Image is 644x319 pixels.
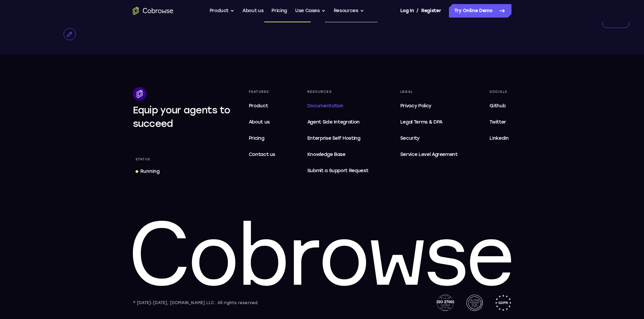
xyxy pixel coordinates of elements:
a: Service Level Agreement [398,148,460,161]
span: Enterprise Self Hosting [307,134,368,142]
button: Resources [334,4,364,18]
span: / [416,7,419,15]
a: Pricing [246,132,278,145]
a: Go to the home page [133,7,173,15]
a: Register [421,4,441,18]
span: About us [249,119,270,125]
div: Features [246,87,278,97]
div: Resources [305,87,371,97]
span: Twitter [490,119,506,125]
span: Knowledge Base [307,152,345,157]
span: Product [249,103,268,109]
a: Try Online Demo [449,4,511,18]
a: Contact us [246,148,278,161]
span: Pricing [249,135,264,141]
img: ISO [436,295,454,311]
img: AICPA SOC [467,295,483,311]
div: Legal [398,87,460,97]
div: Status [133,155,153,164]
span: Github [490,103,505,109]
a: Product [246,99,278,113]
a: About us [242,4,263,18]
a: Legal Terms & DPA [398,115,460,129]
div: Socials [487,87,511,97]
span: Service Level Agreement [400,151,458,159]
a: Documentation [305,99,371,113]
span: Equip your agents to succeed [133,104,231,129]
a: Enterprise Self Hosting [305,132,371,145]
a: Security [398,132,460,145]
button: Product [210,4,235,18]
span: Linkedin [490,135,508,141]
a: About us [246,115,278,129]
img: GDPR [495,295,511,311]
button: Use Cases [295,4,326,18]
span: Security [400,135,420,141]
div: Running [140,168,160,175]
a: Privacy Policy [398,99,460,113]
a: Submit a Support Request [305,164,371,178]
span: Agent Side Integration [307,118,368,126]
a: Linkedin [487,132,511,145]
a: Log In [400,4,414,18]
span: Documentation [307,103,343,109]
span: Legal Terms & DPA [400,119,443,125]
span: Privacy Policy [400,103,431,109]
span: Contact us [249,152,276,157]
div: © [DATE]-[DATE], [DOMAIN_NAME] LLC. All rights reserved. [133,299,259,306]
a: Knowledge Base [305,148,371,161]
span: Submit a Support Request [307,167,368,175]
a: Twitter [487,115,511,129]
a: Running [133,165,162,178]
a: Github [487,99,511,113]
a: Agent Side Integration [305,115,371,129]
a: Pricing [271,4,287,18]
